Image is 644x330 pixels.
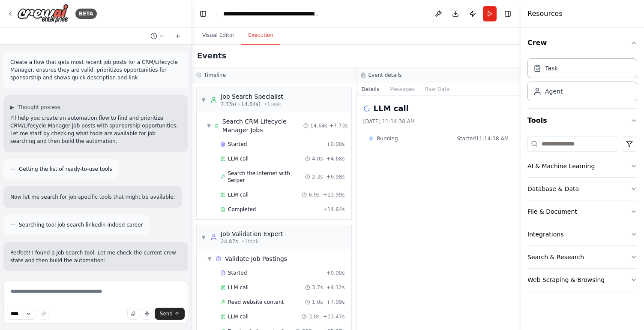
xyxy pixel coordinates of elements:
[356,83,385,95] button: Details
[527,9,563,19] h4: Resources
[223,9,320,18] nav: breadcrumb
[160,310,173,317] span: Send
[228,284,249,291] span: LLM call
[228,313,249,320] span: LLM call
[527,246,637,268] button: Search & Research
[527,55,637,108] div: Crew
[228,191,249,198] span: LLM call
[527,31,637,55] button: Crew
[207,122,211,129] span: ▼
[221,230,283,238] div: Job Validation Expert
[221,101,261,108] span: 7.73s (+14.64s)
[374,103,409,115] h2: LLM call
[18,104,60,111] span: Thought process
[420,83,455,95] button: Raw Data
[221,238,238,245] span: 24.87s
[228,155,249,162] span: LLM call
[527,223,637,245] button: Integrations
[17,4,69,23] img: Logo
[141,308,153,320] button: Click to speak your automation idea
[201,97,206,103] span: ▼
[171,31,185,41] button: Start a new chat
[527,276,605,284] div: Web Scraping & Browsing
[241,27,280,45] button: Execution
[545,87,563,96] div: Agent
[326,173,344,180] span: + 6.98s
[326,284,344,291] span: + 4.12s
[197,50,226,62] h2: Events
[195,27,241,45] button: Visual Editor
[368,72,402,79] h3: Event details
[527,155,637,177] button: AI & Machine Learning
[377,135,398,142] span: Running
[309,313,319,320] span: 3.0s
[201,234,206,241] span: ▼
[242,238,259,245] span: • 1 task
[326,299,344,306] span: + 7.09s
[222,117,303,134] span: Search CRM Lifecycle Manager Jobs
[10,193,175,201] p: Now let me search for job-specific tools that might be available:
[207,255,212,262] span: ▼
[10,58,181,82] p: Create a flow that gets most recent job posts for a CRM/Lifecycle Manager, ensures they are valid...
[527,269,637,291] button: Web Scraping & Browsing
[228,170,305,184] span: Search the internet with Serper
[147,31,168,41] button: Switch to previous chat
[527,207,577,216] div: File & Document
[19,221,143,228] span: Searching tool job search linkedin indeed career
[363,118,514,125] div: [DATE] 11:14:38 AM
[228,206,256,213] span: Completed
[527,162,595,170] div: AI & Machine Learning
[204,72,226,79] h3: Timeline
[38,308,50,320] button: Improve this prompt
[309,191,319,198] span: 6.9s
[326,269,344,276] span: + 0.00s
[197,8,209,20] button: Hide left sidebar
[527,185,579,193] div: Database & Data
[312,155,323,162] span: 4.0s
[155,308,185,320] button: Send
[312,173,323,180] span: 2.3s
[527,253,584,261] div: Search & Research
[527,133,637,298] div: Tools
[310,122,328,129] span: 14.64s
[312,299,323,306] span: 1.0s
[326,155,344,162] span: + 4.68s
[10,104,60,111] button: ▶Thought process
[545,64,558,73] div: Task
[527,178,637,200] button: Database & Data
[312,284,323,291] span: 3.7s
[10,114,181,145] p: I'll help you create an automation flow to find and prioritize CRM/Lifecycle Manager job posts wi...
[329,122,347,129] span: + 7.73s
[323,191,345,198] span: + 13.99s
[527,109,637,133] button: Tools
[457,135,509,142] span: Started 11:14:38 AM
[75,9,97,19] div: BETA
[323,206,345,213] span: + 14.64s
[384,83,420,95] button: Messages
[228,141,247,148] span: Started
[228,269,247,276] span: Started
[127,308,139,320] button: Upload files
[527,230,563,239] div: Integrations
[502,8,514,20] button: Hide right sidebar
[19,166,112,173] span: Getting the list of ready-to-use tools
[527,200,637,223] button: File & Document
[221,92,283,101] div: Job Search Specialist
[10,104,14,111] span: ▶
[323,313,345,320] span: + 13.47s
[10,249,181,264] p: Perfect! I found a job search tool. Let me check the current crew state and then build the automa...
[264,101,281,108] span: • 1 task
[228,299,284,306] span: Read website content
[225,254,287,263] span: Validate Job Postings
[326,141,344,148] span: + 0.00s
